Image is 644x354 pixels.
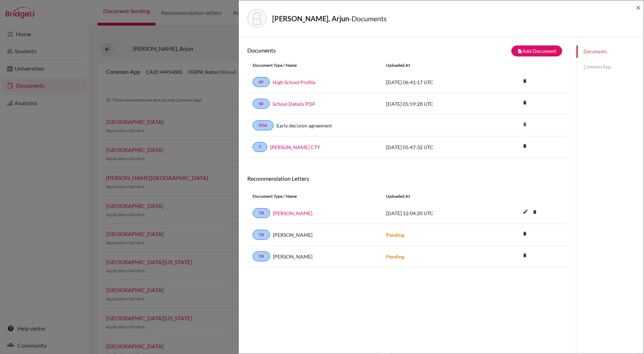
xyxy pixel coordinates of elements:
[253,230,270,240] a: TR
[247,175,568,182] h6: Recommendation Letters
[529,207,540,217] i: delete
[519,250,530,261] i: delete
[247,62,381,69] div: Document Type / Name
[381,78,487,86] div: [DATE] 06:41:17 UTC
[636,2,641,12] span: ×
[519,119,530,130] i: delete
[270,143,320,151] a: [PERSON_NAME] CTY
[253,120,274,130] a: EDA
[253,99,270,109] a: SR
[276,122,332,129] a: Early decision agreement
[273,253,312,260] span: [PERSON_NAME]
[253,208,270,218] a: TR
[576,61,644,73] a: Common App
[386,210,433,216] span: [DATE] 12:04:20 UTC
[253,77,270,87] a: SP
[349,14,387,23] span: - Documents
[272,14,349,23] strong: [PERSON_NAME], Arjun
[273,100,315,108] a: School Details PDF
[529,208,540,217] a: delete
[519,228,530,239] i: delete
[273,209,312,217] a: [PERSON_NAME]
[576,45,644,58] a: Documents
[247,47,407,54] h6: Documents
[519,76,530,86] i: delete
[273,231,312,239] span: [PERSON_NAME]
[519,142,530,151] a: delete
[386,232,404,238] strong: Pending
[381,143,487,151] div: [DATE] 05:47:32 UTC
[517,49,522,54] i: note_add
[381,100,487,108] div: [DATE] 05:59:28 UTC
[386,254,404,260] strong: Pending
[519,229,530,239] a: delete
[519,98,530,108] a: delete
[273,78,315,86] a: High School Profile
[519,77,530,86] a: delete
[253,142,267,152] a: T
[636,3,641,12] button: Close
[511,45,562,56] button: note_addAdd Document
[253,251,270,261] a: TR
[381,62,487,69] div: Uploaded at
[519,207,532,218] button: edit
[519,141,530,151] i: delete
[247,193,381,200] div: Document Type / Name
[520,206,531,217] i: edit
[381,193,487,200] div: Uploaded at
[519,97,530,108] i: delete
[519,251,530,261] a: delete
